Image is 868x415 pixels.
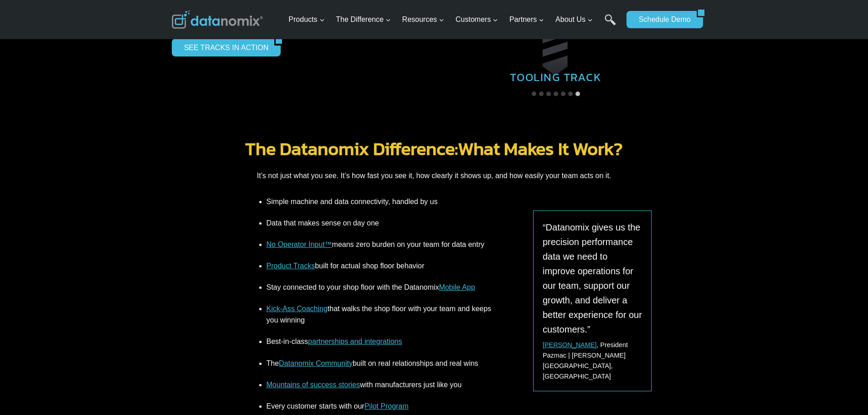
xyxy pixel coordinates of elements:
a: Mobile App [439,283,475,291]
li: that walks the shop floor with your team and keeps you winning [267,298,493,331]
p: “Datanomix gives us the precision performance data we need to improve operations for our team, su... [543,220,642,337]
span: About Us [555,14,593,26]
button: Go to slide 3 [546,92,551,96]
nav: Primary Navigation [285,5,622,35]
a: Terms [102,203,116,210]
li: Data that makes sense on day one [267,212,493,234]
a: Kick-Ass Coaching [267,305,328,313]
span: Pazmac | [PERSON_NAME][GEOGRAPHIC_DATA], [GEOGRAPHIC_DATA] [543,352,626,380]
span: Products [288,14,324,26]
span: Last Name [205,0,234,9]
a: Search [605,14,616,35]
ul: Select a slide to show [426,90,686,97]
button: Go to slide 6 [568,92,573,96]
a: Datanomix Community [279,359,353,367]
button: Go to slide 5 [561,92,565,96]
li: Stay connected to your shop floor with the Datanomix [267,277,493,298]
a: Privacy Policy [124,203,154,210]
li: built for actual shop floor behavior [267,255,493,277]
span: Phone number [205,38,246,46]
h2: What Makes It Work? [172,139,697,158]
p: It’s not just what you see. It’s how fast you see it, how clearly it shows up, and how easily you... [172,167,697,185]
li: Simple machine and data connectivity, handled by us [267,196,493,212]
a: Product Tracks [267,262,315,270]
a: Schedule Demo [627,11,697,28]
a: No Operator Input™ [267,241,332,248]
span: Partners [509,14,544,26]
li: Every customer starts with our [267,395,493,412]
button: Go to slide 7 [575,92,580,96]
iframe: Chat Widget [822,371,868,415]
button: Go to slide 2 [539,92,544,96]
a: [PERSON_NAME] [543,341,596,348]
span: State/Region [205,113,240,121]
span: , President [543,341,628,348]
a: The Datanomix Difference: [245,135,458,162]
button: Go to slide 1 [532,92,536,96]
li: with manufacturers just like you [267,374,493,395]
a: SEE TRACKS IN ACTION [172,39,275,56]
li: means zero burden on your team for data entry [267,234,493,255]
a: partnerships and integrations [308,338,402,345]
span: Customers [456,14,498,26]
button: Go to slide 4 [554,92,558,96]
li: Best-in-class [267,331,493,353]
li: The built on real relationships and real wins [267,353,493,374]
a: Mountains of success stories [267,381,360,389]
div: TOOLING TRACK [426,53,686,86]
span: Resources [402,14,444,26]
a: Pilot Program [365,402,409,410]
span: The Difference [336,14,391,26]
img: Datanomix [172,10,263,29]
